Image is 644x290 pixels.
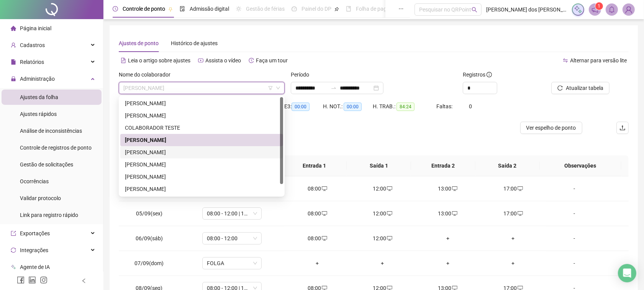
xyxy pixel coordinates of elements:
[291,70,314,79] label: Período
[28,276,36,284] span: linkedin
[566,84,603,92] span: Atualizar tabela
[20,128,82,134] span: Análise de inconsistências
[20,212,78,218] span: Link para registro rápido
[411,155,475,176] th: Entrada 2
[113,6,118,11] span: clock-circle
[125,99,279,108] div: [PERSON_NAME]
[11,76,16,81] span: lock
[20,230,50,236] span: Exportações
[486,5,567,14] span: [PERSON_NAME] dos [PERSON_NAME] DOS ANJOS DA SILV
[321,236,327,241] span: desktop
[469,103,472,109] span: 0
[292,103,310,111] span: 00:00
[20,264,50,270] span: Agente de IA
[20,94,58,100] span: Ajustes da folha
[119,70,175,79] label: Nome do colaborador
[256,57,288,64] span: Faça um tour
[552,184,597,193] div: -
[595,2,603,10] sup: 1
[608,6,615,13] span: bell
[125,148,279,156] div: [PERSON_NAME]
[397,103,415,111] span: 84:24
[487,234,539,243] div: +
[128,57,190,64] span: Leia o artigo sobre ajustes
[125,173,279,181] div: [PERSON_NAME]
[386,211,392,216] span: desktop
[282,155,347,176] th: Entrada 1
[136,210,162,217] span: 05/09(sex)
[120,171,283,183] div: MAKUEY FERREIRA CORDEIRO
[11,248,16,253] span: sync
[207,208,257,219] span: 08:00 - 12:00 | 13:00 - 17:00
[207,257,257,269] span: FOLGA
[574,5,582,14] img: sparkle-icon.fc2bf0ac1784a2077858766a79e2daf3.svg
[517,211,523,216] span: desktop
[136,235,163,241] span: 06/09(sáb)
[120,158,283,171] div: HENRIQUE TELES SILVA
[331,85,337,91] span: swap-right
[421,209,474,218] div: 13:00
[11,26,16,31] span: home
[421,184,474,193] div: 13:00
[344,103,362,111] span: 00:00
[17,276,25,284] span: facebook
[552,234,597,243] div: -
[236,6,241,11] span: sun
[205,57,241,64] span: Assista o vídeo
[180,6,185,11] span: file-done
[421,234,474,243] div: +
[20,25,51,31] span: Página inicial
[539,155,621,176] th: Observações
[356,184,409,193] div: 12:00
[356,209,409,218] div: 12:00
[20,42,45,48] span: Cadastros
[331,85,337,91] span: to
[321,211,327,216] span: desktop
[487,259,539,267] div: +
[268,86,273,90] span: filter
[292,6,297,11] span: dashboard
[20,111,57,117] span: Ajustes rápidos
[120,183,283,195] div: SARA ELLEN DIAS MELO
[168,7,173,11] span: pushpin
[40,276,48,284] span: instagram
[125,136,279,144] div: [PERSON_NAME]
[120,146,283,158] div: FLÁVIO ARAÚJO MAGALHÃES
[552,259,597,267] div: -
[623,4,634,15] img: 87005
[487,72,492,77] span: info-circle
[291,184,344,193] div: 08:00
[472,7,477,13] span: search
[302,6,331,12] span: Painel do DP
[207,233,257,244] span: 08:00 - 12:00
[198,58,203,63] span: youtube
[120,122,283,134] div: COLABORADOR TESTE
[517,186,523,191] span: desktop
[11,59,16,65] span: file
[475,155,540,176] th: Saída 2
[552,209,597,218] div: -
[347,155,411,176] th: Saída 1
[526,124,576,132] span: Ver espelho de ponto
[291,234,344,243] div: 08:00
[487,184,539,193] div: 17:00
[451,186,457,191] span: desktop
[334,7,339,11] span: pushpin
[619,125,626,131] span: upload
[249,58,254,63] span: history
[451,211,457,216] span: desktop
[386,186,392,191] span: desktop
[463,70,492,79] span: Registros
[398,6,404,11] span: ellipsis
[81,278,87,283] span: left
[20,59,44,65] span: Relatórios
[246,6,285,12] span: Gestão de férias
[598,3,601,9] span: 1
[120,109,283,122] div: ADENILTON RIBEIRO DE OLIVEIRA
[125,160,279,169] div: [PERSON_NAME]
[321,186,327,191] span: desktop
[436,103,454,109] span: Faltas:
[123,6,165,12] span: Controle de ponto
[421,259,474,267] div: +
[557,85,563,91] span: reload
